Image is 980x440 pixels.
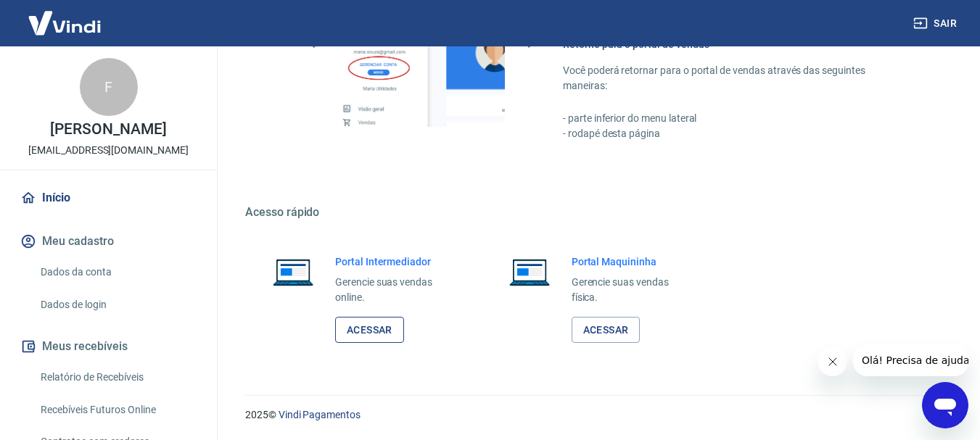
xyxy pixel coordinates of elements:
button: Meu cadastro [17,225,199,257]
p: [PERSON_NAME] [50,122,166,137]
a: Início [17,182,199,214]
a: Vindi Pagamentos [279,409,361,420]
p: [EMAIL_ADDRESS][DOMAIN_NAME] [28,143,189,158]
div: F [80,58,138,116]
a: Acessar [572,317,641,344]
p: - parte inferior do menu lateral [563,111,910,126]
a: Dados da conta [35,257,199,287]
span: Olá! Precisa de ajuda? [9,10,122,22]
a: Acessar [335,317,404,344]
p: Gerencie suas vendas online. [335,275,456,305]
button: Meus recebíveis [17,331,199,362]
h5: Acesso rápido [245,205,945,220]
img: Vindi [17,1,112,45]
p: Você poderá retornar para o portal de vendas através das seguintes maneiras: [563,63,910,94]
img: Imagem de um notebook aberto [499,254,560,289]
img: Imagem de um notebook aberto [263,254,324,289]
a: Relatório de Recebíveis [35,362,199,392]
p: Gerencie suas vendas física. [572,275,692,305]
h6: Portal Maquininha [572,254,692,269]
h6: Portal Intermediador [335,254,456,269]
a: Dados de login [35,290,199,320]
iframe: Fechar mensagem [818,347,847,376]
iframe: Mensagem da empresa [853,344,968,376]
a: Recebíveis Futuros Online [35,395,199,425]
iframe: Botão para abrir a janela de mensagens [922,382,968,428]
p: - rodapé desta página [563,126,910,141]
p: 2025 © [245,407,945,423]
button: Sair [910,10,963,37]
